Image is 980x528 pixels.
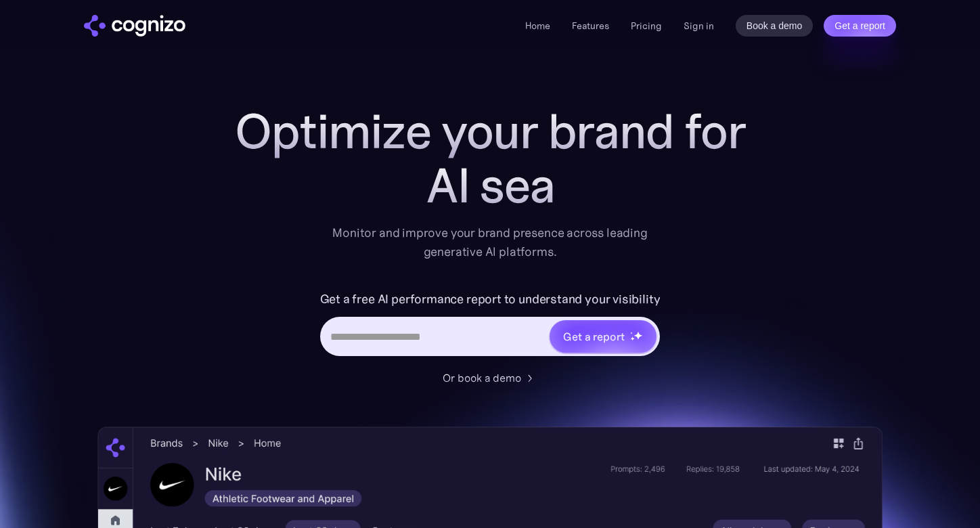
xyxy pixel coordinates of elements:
a: Sign in [684,18,714,34]
div: Or book a demo [443,370,521,386]
img: cognizo logo [84,15,185,37]
img: star [633,331,642,340]
a: Book a demo [736,15,814,37]
img: star [630,336,635,341]
a: Get a report [824,15,896,37]
h1: Optimize your brand for [219,104,761,158]
a: Features [572,20,609,32]
div: Monitor and improve your brand presence across leading generative AI platforms. [324,223,656,261]
div: AI sea [219,158,761,213]
a: Home [525,20,550,32]
a: Pricing [631,20,662,32]
div: Get a report [563,328,624,345]
a: Or book a demo [443,370,537,386]
img: star [630,332,632,334]
form: Hero URL Input Form [320,288,661,363]
a: Get a reportstarstarstar [548,319,658,354]
label: Get a free AI performance report to understand your visibility [320,288,661,310]
a: home [84,15,185,37]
